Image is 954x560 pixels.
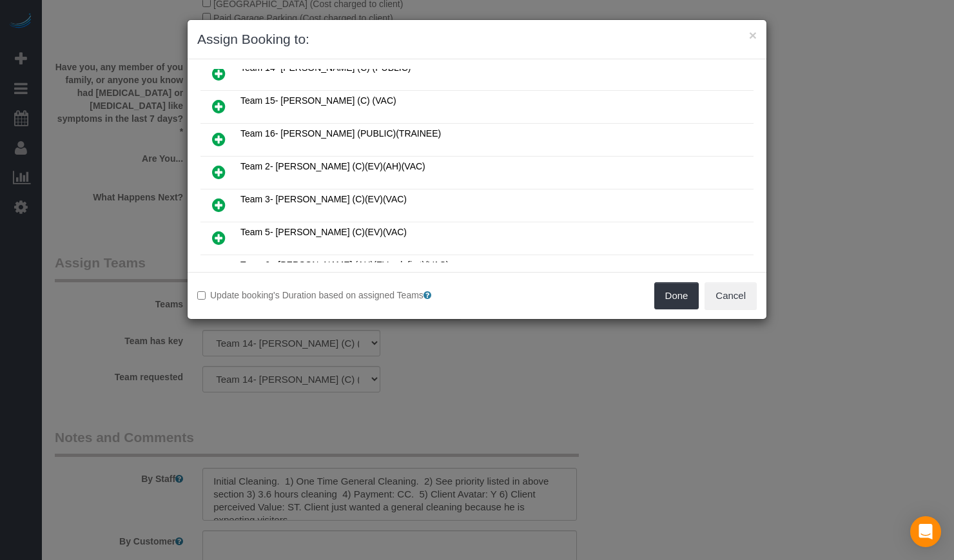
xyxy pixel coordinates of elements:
[240,227,407,237] span: Team 5- [PERSON_NAME] (C)(EV)(VAC)
[654,282,699,309] button: Done
[197,30,757,49] h3: Assign Booking to:
[197,289,467,302] label: Update booking's Duration based on assigned Teams
[910,516,941,547] div: Open Intercom Messenger
[240,161,425,171] span: Team 2- [PERSON_NAME] (C)(EV)(AH)(VAC)
[749,28,757,42] button: ×
[240,260,449,270] span: Team 6 - [PERSON_NAME] (AH)(EV-ask first)(VAC)
[705,282,757,309] button: Cancel
[240,128,441,139] span: Team 16- [PERSON_NAME] (PUBLIC)(TRAINEE)
[240,95,396,106] span: Team 15- [PERSON_NAME] (C) (VAC)
[240,63,411,73] span: Team 14- [PERSON_NAME] (C) (PUBLIC)
[197,291,206,300] input: Update booking's Duration based on assigned Teams
[240,194,407,204] span: Team 3- [PERSON_NAME] (C)(EV)(VAC)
